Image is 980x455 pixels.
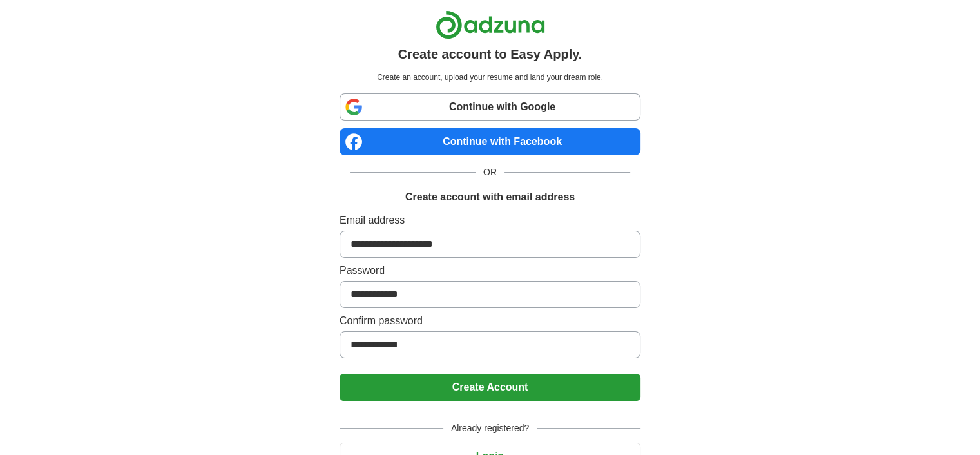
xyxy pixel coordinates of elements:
[340,128,640,155] a: Continue with Facebook
[476,166,504,179] span: OR
[436,10,545,39] img: Adzuna logo
[340,93,640,121] a: Continue with Google
[340,313,640,329] label: Confirm password
[340,263,640,278] label: Password
[340,213,640,228] label: Email address
[342,72,638,83] p: Create an account, upload your resume and land your dream role.
[398,44,582,64] h1: Create account to Easy Apply.
[405,189,575,205] h1: Create account with email address
[340,374,640,401] button: Create Account
[443,421,537,435] span: Already registered?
